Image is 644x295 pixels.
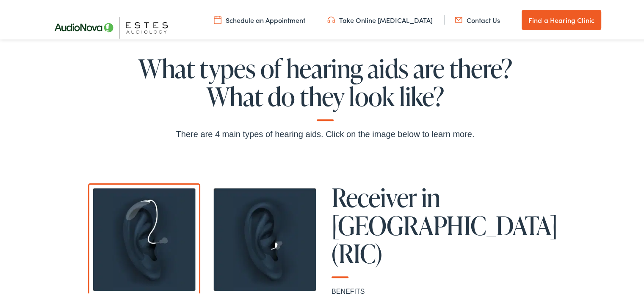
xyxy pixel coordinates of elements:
[332,182,560,277] h1: Receiver in [GEOGRAPHIC_DATA] (RIC)
[455,14,462,23] img: utility icon
[214,14,221,23] img: utility icon
[26,53,624,120] h2: What types of hearing aids are there? What do they look like?
[327,14,433,23] a: Take Online [MEDICAL_DATA]
[26,126,624,140] div: There are 4 main types of hearing aids. Click on the image below to learn more.
[214,14,305,23] a: Schedule an Appointment
[522,8,601,29] a: Find a Hearing Clinic
[327,14,335,23] img: utility icon
[455,14,500,23] a: Contact Us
